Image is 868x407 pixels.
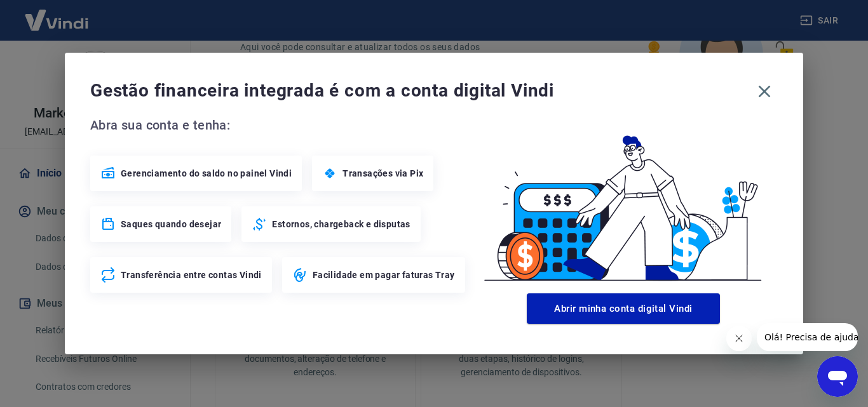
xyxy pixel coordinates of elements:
img: Good Billing [469,115,778,288]
iframe: Botão para abrir a janela de mensagens [817,356,858,397]
span: Saques quando desejar [121,218,221,230]
span: Transações via Pix [342,167,423,180]
iframe: Mensagem da empresa [757,323,858,351]
span: Olá! Precisa de ajuda? [8,9,107,19]
span: Gestão financeira integrada é com a conta digital Vindi [90,78,751,103]
span: Gerenciamento do saldo no painel Vindi [121,167,292,180]
span: Facilidade em pagar faturas Tray [313,269,455,281]
span: Transferência entre contas Vindi [121,269,262,281]
span: Estornos, chargeback e disputas [272,218,410,230]
span: Abra sua conta e tenha: [90,115,469,135]
button: Abrir minha conta digital Vindi [527,293,720,324]
iframe: Fechar mensagem [726,326,752,351]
